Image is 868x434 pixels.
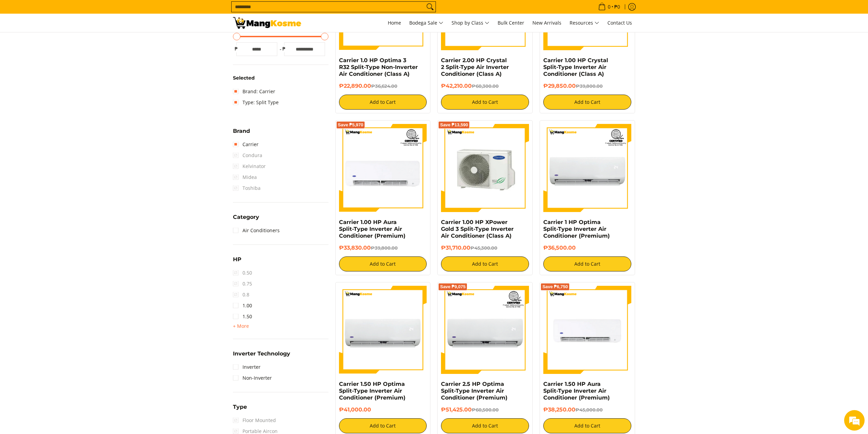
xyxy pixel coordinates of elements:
[441,286,529,374] img: carrier-2-5-hp-optima-split-type-inverter-air-conditioner-class-b
[543,95,631,110] button: Add to Cart
[233,311,252,322] a: 1.50
[339,124,427,212] img: Carrier 1.00 HP Aura Split-Type Inverter Air Conditioner (Premium)
[566,14,603,32] a: Resources
[543,418,631,433] button: Add to Cart
[233,415,276,426] span: Floor Mounted
[233,161,266,172] span: Kelvinator
[339,57,418,77] a: Carrier 1.0 HP Optima 3 R32 Split-Type Non-Inverter Air Conditioner (Class A)
[575,407,603,412] del: ₱45,000.00
[371,245,398,251] del: ₱39,800.00
[112,3,128,20] div: Minimize live chat window
[233,150,262,161] span: Condura
[339,381,406,401] a: Carrier 1.50 HP Optima Split-Type Inverter Air Conditioner (Premium)
[425,2,436,12] button: Search
[281,45,288,52] span: ₱
[613,4,621,9] span: ₱0
[441,256,529,271] button: Add to Cart
[339,83,427,89] h6: ₱22,890.00
[543,83,631,89] h6: ₱29,850.00
[576,83,603,89] del: ₱39,800.00
[233,362,261,373] a: Inverter
[233,17,301,29] img: Bodega Sale Aircon l Mang Kosme: Home Appliances Warehouse Sale
[607,19,632,26] span: Contact Us
[233,86,275,97] a: Brand: Carrier
[441,95,529,110] button: Add to Cart
[233,351,290,362] summary: Open
[441,381,507,401] a: Carrier 2.5 HP Optima Split-Type Inverter Air Conditioner (Premium)
[388,19,401,26] span: Home
[233,323,249,329] span: + More
[233,128,250,139] summary: Open
[233,322,249,330] summary: Open
[406,14,447,32] a: Bodega Sale
[338,123,364,127] span: Save ₱5,970
[441,406,529,413] h6: ₱51,425.00
[233,257,241,267] summary: Open
[308,14,635,32] nav: Main Menu
[543,256,631,271] button: Add to Cart
[452,19,489,27] span: Shop by Class
[440,123,468,127] span: Save ₱13,590
[339,256,427,271] button: Add to Cart
[233,289,249,300] span: 0.8
[542,285,568,289] span: Save ₱6,750
[441,83,529,89] h6: ₱42,210.00
[543,406,631,413] h6: ₱38,250.00
[371,83,397,89] del: ₱36,624.00
[233,373,272,383] a: Non-Inverter
[384,14,404,32] a: Home
[339,418,427,433] button: Add to Cart
[14,86,119,155] span: We are offline. Please leave us a message.
[233,183,261,194] span: Toshiba
[233,214,259,220] span: Category
[498,19,524,26] span: Bulk Center
[543,286,631,374] img: Carrier 1.50 HP Aura Split-Type Inverter Air Conditioner (Premium)
[233,45,240,52] span: ₱
[409,19,443,27] span: Bodega Sale
[233,214,259,225] summary: Open
[494,14,528,32] a: Bulk Center
[35,38,115,47] div: Leave a message
[543,57,608,77] a: Carrier 1.00 HP Crystal Split-Type Inverter Air Conditioner (Class A)
[233,128,250,134] span: Brand
[532,19,561,26] span: New Arrivals
[233,257,241,262] span: HP
[233,404,247,410] span: Type
[233,139,259,150] a: Carrier
[604,14,635,32] a: Contact Us
[339,406,427,413] h6: ₱41,000.00
[339,219,406,239] a: Carrier 1.00 HP Aura Split-Type Inverter Air Conditioner (Premium)
[596,3,622,11] span: •
[441,219,514,239] a: Carrier 1.00 HP XPower Gold 3 Split-Type Inverter Air Conditioner (Class A)
[233,267,252,278] span: 0.50
[233,278,252,289] span: 0.75
[100,210,124,220] em: Submit
[470,245,497,251] del: ₱45,300.00
[233,404,247,415] summary: Open
[441,124,529,212] img: Carrier 1.00 HP XPower Gold 3 Split-Type Inverter Air Conditioner (Class A) - 0
[3,186,130,210] textarea: Type your message and click 'Submit'
[472,83,499,89] del: ₱60,300.00
[543,381,610,401] a: Carrier 1.50 HP Aura Split-Type Inverter Air Conditioner (Premium)
[233,75,328,81] h6: Selected
[472,407,499,412] del: ₱60,500.00
[339,95,427,110] button: Add to Cart
[543,219,610,239] a: Carrier 1 HP Optima Split-Type Inverter Air Conditioner (Premium)
[339,286,427,374] img: Carrier 1.50 HP Optima Split-Type Inverter Air Conditioner (Premium)
[448,14,493,32] a: Shop by Class
[543,244,631,251] h6: ₱36,500.00
[570,19,599,27] span: Resources
[233,300,252,311] a: 1.00
[441,418,529,433] button: Add to Cart
[233,225,280,236] a: Air Conditioners
[339,244,427,251] h6: ₱33,830.00
[233,351,290,356] span: Inverter Technology
[441,244,529,251] h6: ₱31,710.00
[440,285,466,289] span: Save ₱9,075
[529,14,565,32] a: New Arrivals
[543,124,631,212] img: Carrier 1 HP Optima Split-Type Inverter Air Conditioner (Premium)
[607,4,612,9] span: 0
[233,172,257,183] span: Midea
[233,97,279,108] a: Type: Split Type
